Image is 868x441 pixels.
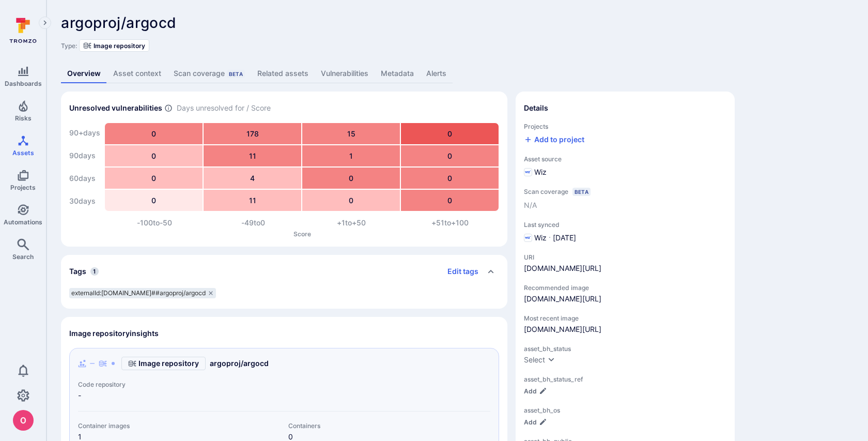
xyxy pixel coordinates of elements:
[61,64,107,83] a: Overview
[401,123,499,144] div: 0
[534,233,547,243] span: Wiz
[61,64,854,83] div: Asset tabs
[39,17,51,29] button: Expand navigation menu
[302,145,400,166] div: 1
[105,168,203,189] div: 0
[105,218,204,228] div: -100 to -50
[524,253,601,261] span: URI
[69,123,100,143] div: 90+ days
[524,123,726,130] span: Projects
[315,64,375,83] a: Vulnerabilities
[524,221,726,229] span: Last synced
[524,294,726,304] span: recommended-image
[572,188,591,196] div: Beta
[69,266,86,277] h2: Tags
[4,218,42,226] span: Automations
[420,64,453,83] a: Alerts
[524,263,601,273] span: [DOMAIN_NAME][URL]
[251,64,315,83] a: Related assets
[13,410,34,431] div: oleg malkov
[524,134,584,145] button: Add to project
[439,263,478,280] button: Edit tags
[15,114,32,122] span: Risks
[524,375,726,383] span: asset_bh_status_ref
[78,432,82,441] a: 1
[524,167,547,177] div: Wiz
[401,218,500,228] div: +51 to +100
[138,358,199,369] span: Image repository
[401,145,499,166] div: 0
[553,233,576,243] span: [DATE]
[61,42,77,50] span: Type:
[549,233,551,243] p: ·
[90,267,99,276] span: 1
[94,42,145,50] span: Image repository
[302,190,400,211] div: 0
[69,191,100,211] div: 30 days
[174,68,245,79] div: Scan coverage
[105,190,203,211] div: 0
[177,103,271,114] span: Days unresolved for / Score
[524,200,537,210] span: N/A
[288,422,490,430] span: Containers
[78,381,490,388] span: Code repository
[164,103,173,114] span: Number of vulnerabilities in status ‘Open’ ‘Triaged’ and ‘In process’ divided by score and scanne...
[78,422,280,430] span: Container images
[41,19,49,27] i: Expand navigation menu
[204,145,301,166] div: 11
[69,145,100,166] div: 90 days
[10,184,36,191] span: Projects
[204,168,301,189] div: 4
[105,123,203,144] div: 0
[375,64,420,83] a: Metadata
[71,289,206,297] span: externalId:[DOMAIN_NAME]##argoproj/argocd
[524,324,726,334] span: most-recent-image
[78,390,490,401] span: -
[524,188,568,195] span: Scan coverage
[69,103,162,113] h2: Unresolved vulnerabilities
[524,155,726,163] span: Asset source
[105,230,499,238] p: Score
[302,123,400,144] div: 15
[524,406,726,414] span: asset_bh_os
[302,218,401,228] div: +1 to +50
[524,418,547,426] button: Add
[524,103,548,113] h2: Details
[69,288,216,298] div: externalId:[DOMAIN_NAME]##argoproj/argocd
[401,168,499,189] div: 0
[401,190,499,211] div: 0
[524,355,555,365] button: Select
[61,255,507,288] div: Collapse tags
[302,168,400,189] div: 0
[5,80,42,87] span: Dashboards
[12,253,34,261] span: Search
[61,14,177,32] span: argoproj/argocd
[210,358,269,369] a: argoproj/argocd
[524,345,726,353] span: asset_bh_status
[105,145,203,166] div: 0
[524,314,726,322] span: Most recent image
[69,168,100,189] div: 60 days
[204,218,303,228] div: -49 to 0
[69,328,159,339] h2: Image repository insights
[12,149,34,157] span: Assets
[524,387,547,395] button: Add
[524,355,545,365] div: Select
[13,410,34,431] img: ACg8ocJcCe-YbLxGm5tc0PuNRxmgP8aEm0RBXn6duO8aeMVK9zjHhw=s96-c
[524,294,601,303] a: quay.io/argoproj/argocd@sha256:e81cfc1f5761edc54684e00ca7f368a2a95ccd80a032ad9f1f97eaa3fdfb06c7
[524,325,601,333] a: quay.io/argoproj/argocd@sha256:e81cfc1f5761edc54684e00ca7f368a2a95ccd80a032ad9f1f97eaa3fdfb06c7
[288,432,293,441] a: 0
[204,190,301,211] div: 11
[227,70,245,78] div: Beta
[107,64,167,83] a: Asset context
[524,284,726,292] span: Recommended image
[204,123,301,144] div: 178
